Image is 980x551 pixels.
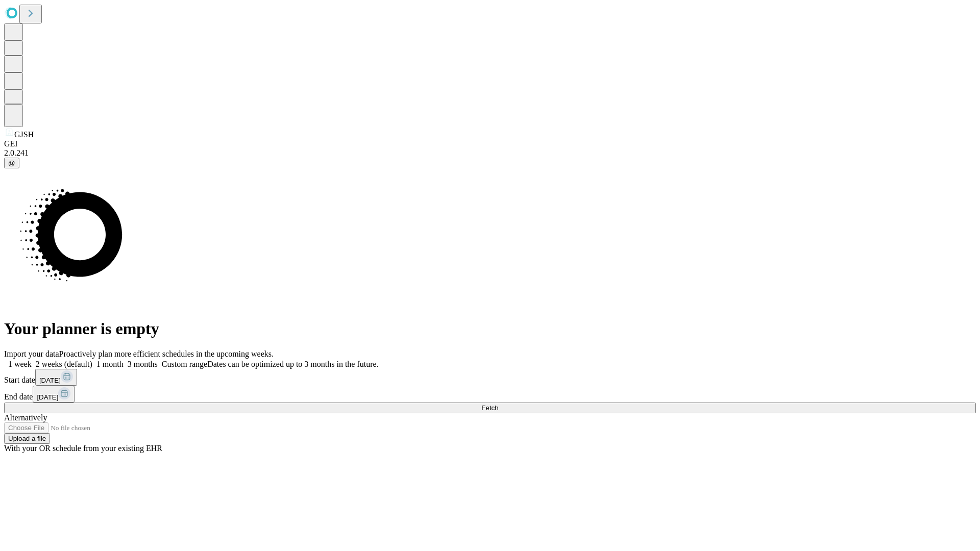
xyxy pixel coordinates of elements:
button: [DATE] [33,386,75,403]
span: 3 months [128,360,158,368]
span: Import your data [4,349,59,358]
span: GJSH [14,130,34,139]
div: End date [4,386,976,403]
h1: Your planner is empty [4,319,976,338]
span: Dates can be optimized up to 3 months in the future. [207,360,378,368]
button: @ [4,158,19,168]
span: Fetch [481,404,498,412]
div: GEI [4,139,976,148]
span: 2 weeks (default) [36,360,92,368]
span: 1 month [96,360,124,368]
button: [DATE] [35,369,77,386]
button: Fetch [4,403,976,413]
button: Upload a file [4,433,50,444]
span: Alternatively [4,413,47,422]
span: [DATE] [37,393,58,401]
span: 1 week [8,360,32,368]
span: [DATE] [39,377,61,384]
span: @ [8,159,15,167]
div: Start date [4,369,976,386]
div: 2.0.241 [4,148,976,158]
span: With your OR schedule from your existing EHR [4,444,162,453]
span: Proactively plan more efficient schedules in the upcoming weeks. [59,349,274,358]
span: Custom range [162,360,207,368]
